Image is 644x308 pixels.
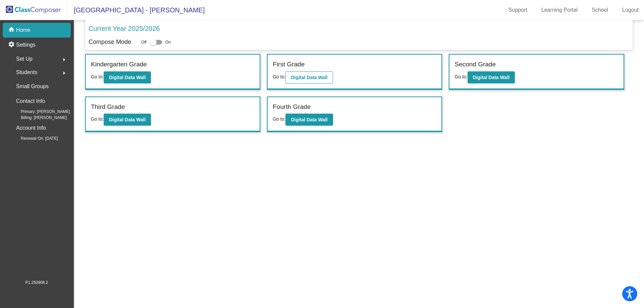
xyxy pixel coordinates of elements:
label: Second Grade [454,60,496,69]
span: Renewal On: [DATE] [10,135,58,141]
b: Digital Data Wall [109,117,146,122]
span: Set Up [16,54,33,64]
span: Go to: [273,74,285,79]
a: School [586,5,613,15]
p: Compose Mode [89,38,131,47]
span: Billing: [PERSON_NAME] [10,115,67,121]
label: First Grade [273,60,305,69]
button: Digital Data Wall [104,114,151,126]
p: Small Groups [16,82,49,91]
b: Digital Data Wall [473,75,509,80]
button: Digital Data Wall [285,71,333,83]
button: Digital Data Wall [468,71,515,83]
p: Settings [16,41,36,49]
label: Third Grade [91,102,125,112]
mat-icon: home [8,26,16,34]
span: Off [141,39,147,45]
b: Digital Data Wall [291,75,327,80]
span: Go to: [454,74,467,79]
span: On [165,39,171,45]
mat-icon: arrow_right [60,69,68,77]
b: Digital Data Wall [109,75,146,80]
span: Go to: [91,74,104,79]
mat-icon: arrow_right [60,56,68,64]
p: Contact Info [16,97,45,106]
mat-icon: settings [8,41,16,49]
span: Go to: [273,116,285,122]
span: Go to: [91,116,104,122]
a: Logout [617,5,644,15]
span: Students [16,68,37,77]
span: [GEOGRAPHIC_DATA] - [PERSON_NAME] [67,5,205,15]
button: Digital Data Wall [285,114,333,126]
a: Support [503,5,533,15]
button: Digital Data Wall [104,71,151,83]
p: Current Year 2025/2026 [89,23,160,34]
span: Primary: [PERSON_NAME] [10,109,70,115]
a: Learning Portal [536,5,583,15]
p: Home [16,26,31,34]
p: Account Info [16,123,46,133]
label: Kindergarten Grade [91,60,147,69]
b: Digital Data Wall [291,117,327,122]
label: Fourth Grade [273,102,311,112]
